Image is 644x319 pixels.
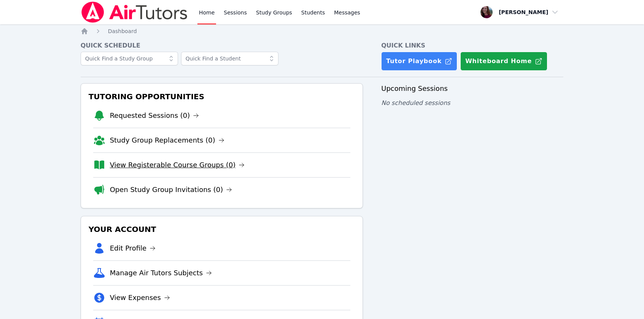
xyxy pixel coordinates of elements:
[381,41,563,50] h4: Quick Links
[87,90,357,103] h3: Tutoring Opportunities
[81,52,178,65] input: Quick Find a Study Group
[381,52,457,71] a: Tutor Playbook
[87,222,357,236] h3: Your Account
[81,2,188,23] img: Air Tutors
[81,27,564,35] nav: Breadcrumb
[110,110,199,121] a: Requested Sessions (0)
[110,243,156,254] a: Edit Profile
[381,83,563,94] h3: Upcoming Sessions
[110,184,232,195] a: Open Study Group Invitations (0)
[108,27,137,35] a: Dashboard
[110,160,245,170] a: View Registerable Course Groups (0)
[110,292,170,303] a: View Expenses
[110,135,224,146] a: Study Group Replacements (0)
[110,268,212,278] a: Manage Air Tutors Subjects
[460,52,547,71] button: Whiteboard Home
[181,52,278,65] input: Quick Find a Student
[108,28,137,34] span: Dashboard
[381,99,450,106] span: No scheduled sessions
[334,9,360,16] span: Messages
[81,41,363,50] h4: Quick Schedule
